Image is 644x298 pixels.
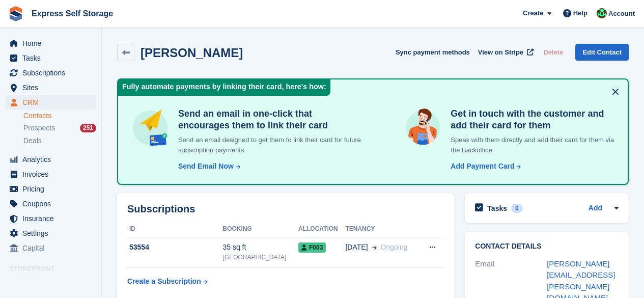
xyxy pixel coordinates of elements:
span: Pricing [22,182,83,196]
span: Coupons [22,197,83,211]
span: Sites [22,80,83,95]
span: Home [22,36,83,50]
span: Invoices [22,167,83,181]
img: get-in-touch-e3e95b6451f4e49772a6039d3abdde126589d6f45a760754adfa51be33bf0f70.svg [404,108,443,147]
a: Deals [23,136,96,146]
p: Speak with them directly and add their card for them via the Backoffice. [446,135,615,155]
span: Deals [23,136,42,146]
a: menu [5,241,96,255]
span: Account [608,9,635,19]
th: ID [127,221,222,237]
div: Send Email Now [178,161,234,172]
a: Contacts [23,111,96,121]
h4: Send an email in one-click that encourages them to link their card [174,108,363,131]
a: menu [5,36,96,50]
a: Edit Contact [575,44,629,61]
a: menu [5,211,96,226]
div: 53554 [127,242,222,253]
a: menu [5,182,96,196]
span: Capital [22,241,83,255]
div: Add Payment Card [451,161,514,172]
h2: [PERSON_NAME] [141,46,243,60]
a: menu [5,152,96,167]
a: menu [5,51,96,65]
th: Tenancy [345,221,419,237]
div: Create a Subscription [127,276,201,287]
span: [DATE] [345,242,368,253]
h4: Get in touch with the customer and add their card for them [446,108,615,131]
div: 0 [511,204,523,213]
div: 35 sq ft [222,242,298,253]
a: menu [5,197,96,211]
span: Storefront [9,264,101,274]
span: F003 [298,242,326,253]
th: Booking [222,221,298,237]
a: menu [5,66,96,80]
img: stora-icon-8386f47178a22dfd0bd8f6a31ec36ba5ce8667c1dd55bd0f319d3a0aa187defe.svg [8,6,23,21]
a: Express Self Storage [27,5,117,22]
div: 251 [80,124,96,132]
h2: Contact Details [475,242,619,251]
div: [GEOGRAPHIC_DATA] [222,253,298,262]
th: Allocation [298,221,345,237]
a: Add Payment Card [446,161,522,172]
span: Subscriptions [22,66,83,80]
span: Tasks [22,51,83,65]
a: menu [5,95,96,110]
span: Settings [22,226,83,240]
a: Prospects 251 [23,123,96,133]
button: Sync payment methods [396,44,470,61]
span: Ongoing [381,243,408,251]
img: send-email-b5881ef4c8f827a638e46e229e590028c7e36e3a6c99d2365469aff88783de13.svg [130,108,170,148]
img: Shakiyra Davis [597,8,607,18]
a: View on Stripe [474,44,536,61]
span: Create [523,8,543,18]
span: Prospects [23,123,55,133]
span: CRM [22,95,83,110]
a: menu [5,80,96,95]
a: menu [5,226,96,240]
span: Insurance [22,211,83,226]
a: Add [589,203,602,214]
p: Send an email designed to get them to link their card for future subscription payments. [174,135,363,155]
h2: Subscriptions [127,203,444,215]
a: Create a Subscription [127,272,208,291]
span: View on Stripe [478,47,523,58]
div: Fully automate payments by linking their card, here's how: [118,79,330,96]
button: Delete [539,44,567,61]
span: Help [573,8,587,18]
h2: Tasks [487,204,507,213]
span: Analytics [22,152,83,167]
a: menu [5,167,96,181]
